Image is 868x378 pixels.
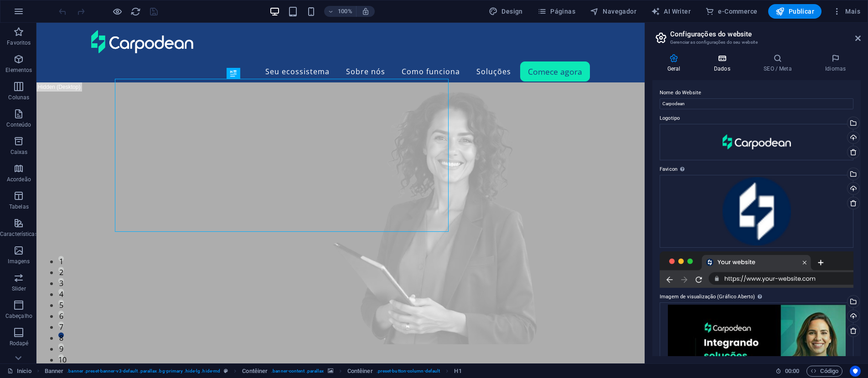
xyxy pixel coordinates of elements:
span: e-Commerce [705,7,757,16]
button: reload [130,6,141,17]
p: Favoritos [7,39,31,46]
button: Publicar [768,4,821,19]
i: Ao redimensionar, ajusta automaticamente o nível de zoom para caber no dispositivo escolhido. [362,7,370,15]
a: Clique para cancelar a seleção. Clique duas vezes para abrir as Páginas [7,366,31,377]
button: e-Commerce [702,4,761,19]
p: Cabeçalho [5,312,32,320]
label: Logotipo [660,113,853,124]
button: Código [806,366,842,377]
label: Nome do Website [660,87,853,98]
h6: 100% [338,6,352,17]
span: . banner .preset-banner-v3-default .parallax .bg-primary .hide-lg .hide-md [67,366,220,377]
button: AI Writer [647,4,694,19]
span: 00 00 [785,366,799,377]
p: Acordeão [7,176,31,183]
h4: SEO / Meta [749,54,811,73]
button: 100% [324,6,356,17]
p: Rodapé [10,340,29,347]
h3: Gerenciar as configurações do seu website [670,38,842,46]
span: Código [811,366,838,377]
span: Clique para selecionar. Clique duas vezes para editar [242,366,268,377]
p: Tabelas [9,203,29,210]
span: Clique para selecionar. Clique duas vezes para editar [45,366,64,377]
p: Conteúdo [6,121,31,128]
label: Favicon [660,164,853,175]
h2: Configurações do website [670,30,861,38]
i: Este elemento é uma predefinição personalizável [224,368,228,373]
span: AI Writer [651,7,691,16]
p: Caixas [10,148,28,156]
span: Design [489,7,523,16]
span: : [791,368,793,374]
span: Publicar [775,7,814,16]
button: Mais [829,4,864,19]
span: . preset-button-column-default [377,366,440,377]
h4: Idiomas [810,54,861,73]
nav: breadcrumb [45,366,462,377]
p: Imagens [8,258,30,265]
span: . banner-content .parallax [271,366,324,377]
div: FaviconCarpodean-UiiAd0xqpXumevYX4kwHVA-kRuo4b3h7HpVG7cusxWdkQ.png [660,175,853,248]
input: Nome... [660,98,853,109]
button: Usercentrics [850,366,861,377]
h4: Dados [699,54,749,73]
span: Mais [832,7,860,16]
label: Imagem de visualização (Gráfico Aberto) [660,291,853,302]
button: Design [485,4,527,19]
button: Páginas [534,4,579,19]
p: Slider [12,285,26,292]
button: Navegador [586,4,640,19]
p: Elementos [5,66,32,74]
i: Recarregar página [130,6,141,17]
h4: Geral [652,54,699,73]
span: Páginas [537,7,575,16]
h6: Tempo de sessão [775,366,800,377]
div: Ativo2carpodeanlogosimbverde-a_XL8q79yyl7CE8ECjSlOg.png [660,124,853,160]
p: Colunas [8,94,29,101]
span: Clique para selecionar. Clique duas vezes para editar [454,366,461,377]
i: Este elemento contém um plano de fundo [328,368,333,373]
span: Navegador [590,7,636,16]
span: Clique para selecionar. Clique duas vezes para editar [347,366,373,377]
